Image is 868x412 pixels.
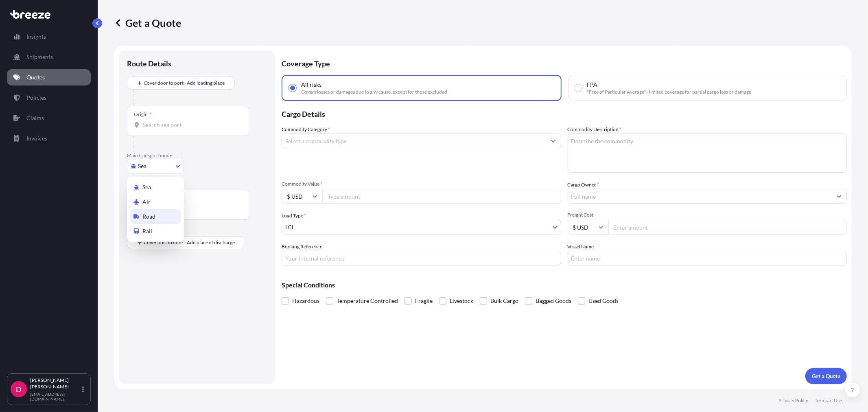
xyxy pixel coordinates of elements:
span: Rail [142,227,152,235]
span: Air [142,198,151,206]
p: Cargo Details [282,101,847,125]
span: Road [142,213,155,221]
p: Get a Quote [114,16,181,29]
div: Select transport [127,177,184,242]
span: Sea [142,183,151,191]
p: Coverage Type [282,50,847,75]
